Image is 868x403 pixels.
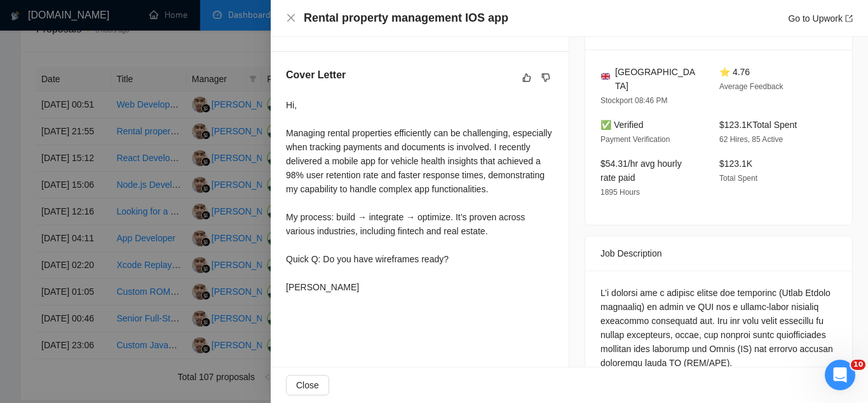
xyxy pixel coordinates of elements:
[600,135,670,144] span: Payment Verification
[600,120,644,130] span: ✅ Verified
[286,375,329,395] button: Close
[600,159,682,183] span: $54.31/hr avg hourly rate paid
[541,73,550,83] span: dislike
[538,70,553,85] button: dislike
[825,360,855,390] iframe: Intercom live chat
[286,13,296,24] button: Close
[600,236,837,271] div: Job Description
[286,98,553,294] div: Hi, Managing rental properties efficiently can be challenging, especially when tracking payments ...
[851,360,865,370] span: 10
[788,13,853,24] a: Go to Upworkexport
[615,65,699,93] span: [GEOGRAPHIC_DATA]
[719,135,783,144] span: 62 Hires, 85 Active
[719,159,752,169] span: $123.1K
[845,15,853,22] span: export
[719,120,797,130] span: $123.1K Total Spent
[519,70,534,85] button: like
[601,72,610,81] img: 🇬🇧
[600,96,667,105] span: Stockport 08:46 PM
[719,82,783,91] span: Average Feedback
[719,174,757,183] span: Total Spent
[286,13,296,23] span: close
[719,67,750,77] span: ⭐ 4.76
[296,378,319,392] span: Close
[522,73,531,83] span: like
[286,67,346,83] h5: Cover Letter
[304,10,508,26] h4: Rental property management IOS app
[600,188,640,197] span: 1895 Hours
